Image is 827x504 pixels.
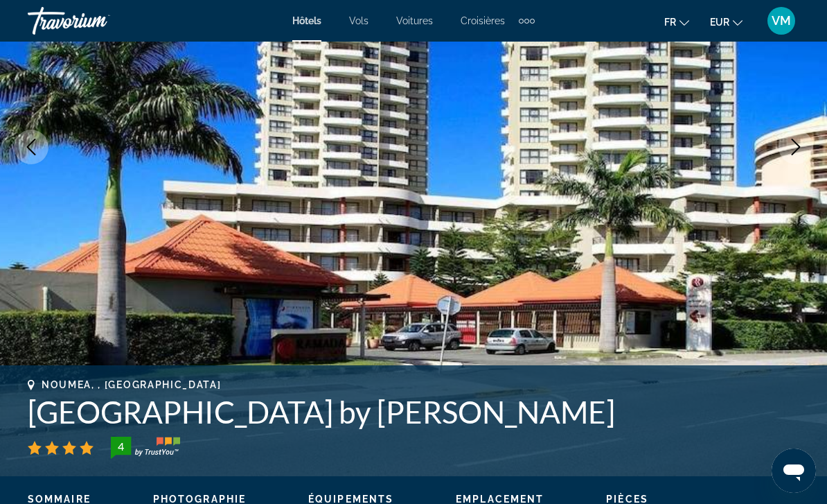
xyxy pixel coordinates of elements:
span: EUR [710,17,729,28]
button: Previous image [14,130,48,164]
span: fr [664,17,676,28]
button: User Menu [763,6,799,35]
button: Change language [664,12,689,32]
a: Voitures [396,15,433,26]
span: Noumea, , [GEOGRAPHIC_DATA] [42,379,221,390]
button: Next image [779,130,813,164]
a: Travorium [28,3,166,39]
button: Extra navigation items [519,10,535,32]
a: Vols [349,15,368,26]
h1: [GEOGRAPHIC_DATA] by [PERSON_NAME] [28,394,799,430]
div: 4 [107,438,134,455]
img: TrustYou guest rating badge [111,437,180,459]
span: VM [772,14,791,28]
a: Hôtels [292,15,321,26]
button: Change currency [710,12,742,32]
iframe: Bouton de lancement de la fenêtre de messagerie [772,449,816,493]
a: Croisières [461,15,505,26]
